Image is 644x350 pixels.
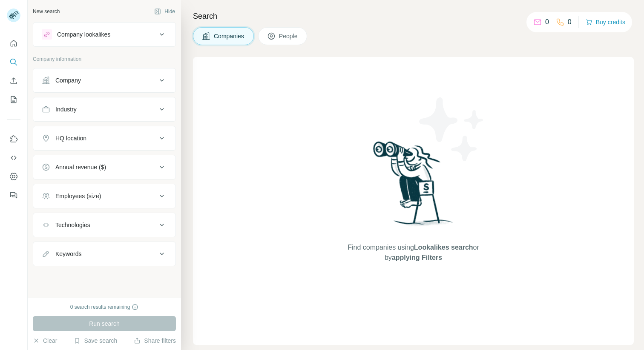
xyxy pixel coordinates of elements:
span: applying Filters [392,254,442,261]
div: Annual revenue ($) [55,163,106,171]
button: Enrich CSV [7,73,20,88]
div: Employees (size) [55,192,101,200]
button: Annual revenue ($) [33,157,175,177]
button: Save search [74,336,117,345]
button: Use Surfe API [7,150,20,165]
button: Hide [148,5,181,18]
span: Find companies using or by [345,242,481,263]
button: HQ location [33,128,175,148]
div: Technologies [55,221,90,229]
div: Keywords [55,250,81,258]
button: Use Surfe on LinkedIn [7,131,20,147]
button: Industry [33,99,175,120]
img: Surfe Illustration - Woman searching with binoculars [369,139,458,234]
span: Lookalikes search [414,244,473,251]
div: Company lookalikes [57,30,110,39]
button: Employees (size) [33,186,175,206]
button: Share filters [134,336,176,345]
div: New search [33,8,60,15]
button: Company lookalikes [33,24,175,45]
div: 0 search results remaining [70,303,139,311]
div: Industry [55,105,77,114]
h4: Search [193,10,634,22]
div: Company [55,76,81,85]
button: Clear [33,336,57,345]
button: Technologies [33,215,175,235]
p: 0 [545,17,549,27]
img: Surfe Illustration - Stars [414,91,490,168]
button: Buy credits [586,16,625,28]
p: Company information [33,55,176,63]
button: Quick start [7,36,20,51]
button: Feedback [7,188,20,203]
button: Search [7,54,20,70]
span: Companies [214,32,245,40]
button: Company [33,70,175,91]
div: HQ location [55,134,86,142]
span: People [279,32,299,40]
p: 0 [568,17,572,27]
button: Keywords [33,244,175,264]
button: My lists [7,92,20,107]
button: Dashboard [7,169,20,184]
